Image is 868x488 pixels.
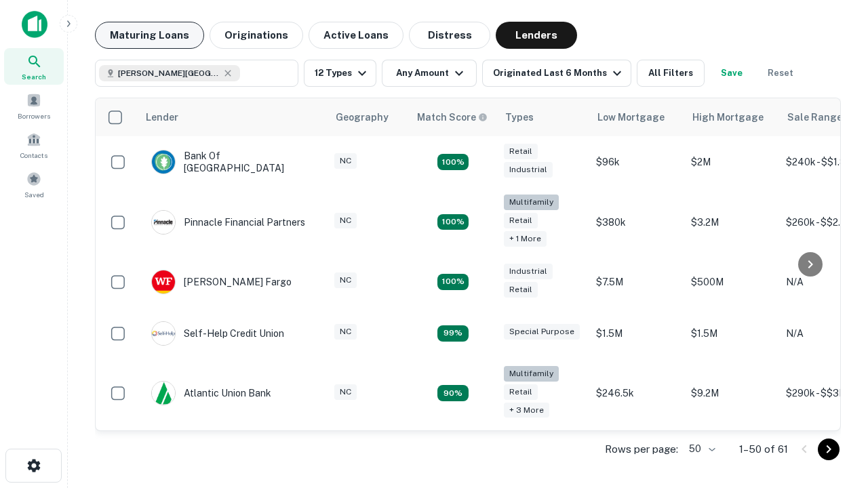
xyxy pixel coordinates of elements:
[493,65,625,81] div: Originated Last 6 Months
[334,213,357,228] div: NC
[152,322,175,345] img: picture
[22,71,46,82] span: Search
[504,324,580,340] div: Special Purpose
[800,336,868,401] iframe: Chat Widget
[684,98,779,136] th: High Mortgage
[504,282,538,298] div: Retail
[605,441,678,457] p: Rows per page:
[684,439,717,459] div: 50
[151,150,314,174] div: Bank Of [GEOGRAPHIC_DATA]
[22,11,47,38] img: capitalize-icon.png
[739,441,788,457] p: 1–50 of 61
[589,308,684,359] td: $1.5M
[151,381,271,405] div: Atlantic Union Bank
[334,384,357,400] div: NC
[482,60,631,87] button: Originated Last 6 Months
[4,127,64,163] a: Contacts
[24,189,44,200] span: Saved
[151,210,305,235] div: Pinnacle Financial Partners
[409,22,490,49] button: Distress
[304,60,376,87] button: 12 Types
[504,264,553,279] div: Industrial
[787,109,842,125] div: Sale Range
[504,384,538,400] div: Retail
[496,22,577,49] button: Lenders
[151,321,284,346] div: Self-help Credit Union
[138,98,328,136] th: Lender
[684,308,779,359] td: $1.5M
[417,110,485,125] h6: Match Score
[504,213,538,228] div: Retail
[684,359,779,428] td: $9.2M
[589,136,684,188] td: $96k
[309,22,403,49] button: Active Loans
[18,110,50,121] span: Borrowers
[684,136,779,188] td: $2M
[504,366,559,382] div: Multifamily
[589,359,684,428] td: $246.5k
[210,22,303,49] button: Originations
[589,256,684,308] td: $7.5M
[684,256,779,308] td: $500M
[504,195,559,210] div: Multifamily
[417,110,488,125] div: Capitalize uses an advanced AI algorithm to match your search with the best lender. The match sco...
[504,403,549,418] div: + 3 more
[334,153,357,169] div: NC
[504,144,538,159] div: Retail
[710,60,753,87] button: Save your search to get updates of matches that match your search criteria.
[437,274,469,290] div: Matching Properties: 14, hasApolloMatch: undefined
[504,231,547,247] div: + 1 more
[20,150,47,161] span: Contacts
[684,188,779,256] td: $3.2M
[589,188,684,256] td: $380k
[4,48,64,85] a: Search
[692,109,764,125] div: High Mortgage
[336,109,389,125] div: Geography
[437,385,469,401] div: Matching Properties: 10, hasApolloMatch: undefined
[334,272,357,288] div: NC
[409,98,497,136] th: Capitalize uses an advanced AI algorithm to match your search with the best lender. The match sco...
[95,22,204,49] button: Maturing Loans
[505,109,534,125] div: Types
[589,98,684,136] th: Low Mortgage
[118,67,220,79] span: [PERSON_NAME][GEOGRAPHIC_DATA], [GEOGRAPHIC_DATA]
[637,60,705,87] button: All Filters
[151,270,292,294] div: [PERSON_NAME] Fargo
[328,98,409,136] th: Geography
[146,109,178,125] div: Lender
[152,150,175,174] img: picture
[437,154,469,170] div: Matching Properties: 15, hasApolloMatch: undefined
[4,166,64,203] a: Saved
[152,270,175,293] img: picture
[759,60,802,87] button: Reset
[437,325,469,342] div: Matching Properties: 11, hasApolloMatch: undefined
[382,60,477,87] button: Any Amount
[152,382,175,405] img: picture
[597,109,665,125] div: Low Mortgage
[152,211,175,234] img: picture
[497,98,589,136] th: Types
[334,324,357,340] div: NC
[4,87,64,124] a: Borrowers
[437,214,469,230] div: Matching Properties: 20, hasApolloMatch: undefined
[818,439,840,460] button: Go to next page
[504,162,553,178] div: Industrial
